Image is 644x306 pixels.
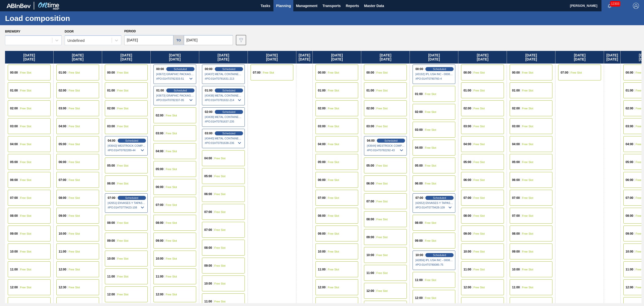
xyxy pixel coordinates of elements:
span: 01:00 [107,89,115,92]
span: Free Slot [328,143,339,146]
span: 03:00 [156,132,164,135]
span: # PO : 01HT0780760-4 [415,76,453,82]
span: 07:00 [204,228,212,231]
span: 06:00 [366,182,374,185]
span: 08:00 [10,214,18,217]
span: 10:00 [415,254,423,257]
span: Free Slot [69,232,80,235]
span: Free Slot [117,125,129,128]
span: Free Slot [425,128,436,131]
span: Free Slot [328,107,339,110]
span: Free Slot [117,239,129,242]
span: Free Slot [214,175,226,178]
span: 02:00 [415,110,423,113]
img: TNhmsLtSVTkK8tSr43FrP2fwEKptu5GPRR3wAAAABJRU5ErkJggg== [7,4,31,8]
span: 05:00 [107,164,115,167]
span: 03:00 [366,125,374,128]
span: Free Slot [117,89,129,92]
span: [42652] ENVASES Y TAPAS MODELO S A DE - 0008257397 [415,201,453,204]
span: 04:00 [318,143,326,146]
span: Free Slot [522,161,533,164]
span: Free Slot [376,200,388,203]
span: Free Slot [571,71,582,74]
span: Planning [276,3,291,9]
div: [DATE] [DATE] [410,51,458,64]
span: Scheduled [125,139,138,142]
img: Logout [633,3,639,9]
span: 02:00 [107,107,115,110]
span: 12303 [610,1,620,7]
span: 00:00 [107,71,115,74]
span: # PO : 01HT0782333-51 [156,76,194,82]
span: 05:00 [626,161,633,164]
span: 00:00 [156,68,164,71]
span: Reports [346,3,359,9]
span: 05:00 [512,161,520,164]
span: [42651] ENVASES Y TAPAS MODELO S A DE - 0008257397 [108,201,145,204]
span: 10:00 [156,257,164,260]
span: 08:00 [59,196,66,199]
span: 01:00 [156,89,164,92]
span: 09:00 [10,232,18,235]
span: 07:00 [366,200,374,203]
span: Free Slot [473,250,485,253]
span: 02:00 [626,107,633,110]
span: 07:00 [512,214,520,217]
label: Brewery [5,30,20,33]
span: 09:00 [156,239,164,242]
span: 05:00 [59,143,66,146]
span: [43438] METAL CONTAINER CORPORATION - 0008219743 [205,94,243,97]
span: Transports [323,3,341,9]
span: 05:00 [10,161,18,164]
input: mm/dd/yyyy [124,35,173,45]
div: [DATE] [DATE] [5,51,53,64]
span: Free Slot [522,178,533,181]
span: 07:00 [560,71,568,74]
span: Free Slot [522,71,533,74]
span: Free Slot [522,196,533,199]
span: Scheduled [222,132,235,135]
div: [DATE] [DATE] [248,51,296,64]
span: Free Slot [20,214,31,217]
span: Free Slot [376,236,388,239]
span: Free Slot [20,89,31,92]
span: # PO : 01HT0781637-235 [205,118,243,125]
span: 04:00 [512,143,520,146]
span: [43439] METAL CONTAINER CORPORATION - 0008219743 [205,115,243,118]
span: 08:00 [512,232,520,235]
span: Free Slot [166,114,177,117]
span: 07:00 [156,203,164,206]
span: 06:00 [59,161,66,164]
div: [DATE] [DATE] [507,51,555,64]
span: # PO : 01HT0781631-213 [205,76,243,82]
img: icon-filter-gray [238,37,244,43]
span: 01:00 [205,89,213,92]
span: 04:00 [463,143,471,146]
span: [43673] GRAPHIC PACKAGING INTERNATIONA - 0008221069 [156,94,194,97]
span: 03:00 [107,125,115,128]
span: Free Slot [473,161,485,164]
span: 03:00 [463,125,471,128]
span: Free Slot [522,250,533,253]
span: # PO : 01HT0779423-108 [108,204,145,210]
span: 06:00 [463,178,471,181]
span: 02:00 [318,107,326,110]
span: Scheduled [433,68,446,71]
button: icon-filter-gray [236,35,246,45]
span: Free Slot [214,193,226,196]
span: [43437] METAL CONTAINER CORPORATION - 0008219743 [205,73,243,76]
span: 04:00 [108,139,115,142]
span: Free Slot [376,254,388,257]
span: Free Slot [69,107,80,110]
label: Door [65,30,74,33]
span: 09:00 [415,239,423,242]
span: Free Slot [166,168,177,171]
span: Free Slot [328,250,339,253]
span: 08:00 [626,214,633,217]
span: Free Slot [328,125,339,128]
span: 03:00 [626,125,633,128]
span: 00:00 [626,71,633,74]
span: Free Slot [473,143,485,146]
span: Free Slot [376,71,388,74]
span: 02:00 [156,114,164,117]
